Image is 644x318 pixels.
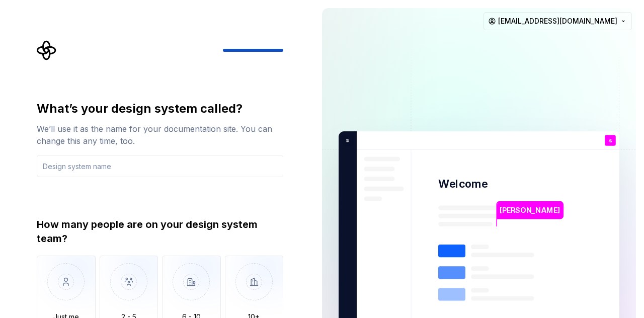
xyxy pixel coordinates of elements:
div: We’ll use it as the name for your documentation site. You can change this any time, too. [37,123,283,147]
p: s [342,136,349,145]
p: s [609,138,612,143]
input: Design system name [37,155,283,177]
p: Welcome [438,177,488,191]
svg: Supernova Logo [37,40,57,60]
div: How many people are on your design system team? [37,217,283,246]
span: [EMAIL_ADDRESS][DOMAIN_NAME] [498,16,617,26]
p: [PERSON_NAME] [500,205,560,216]
div: What’s your design system called? [37,101,283,117]
button: [EMAIL_ADDRESS][DOMAIN_NAME] [484,12,632,30]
